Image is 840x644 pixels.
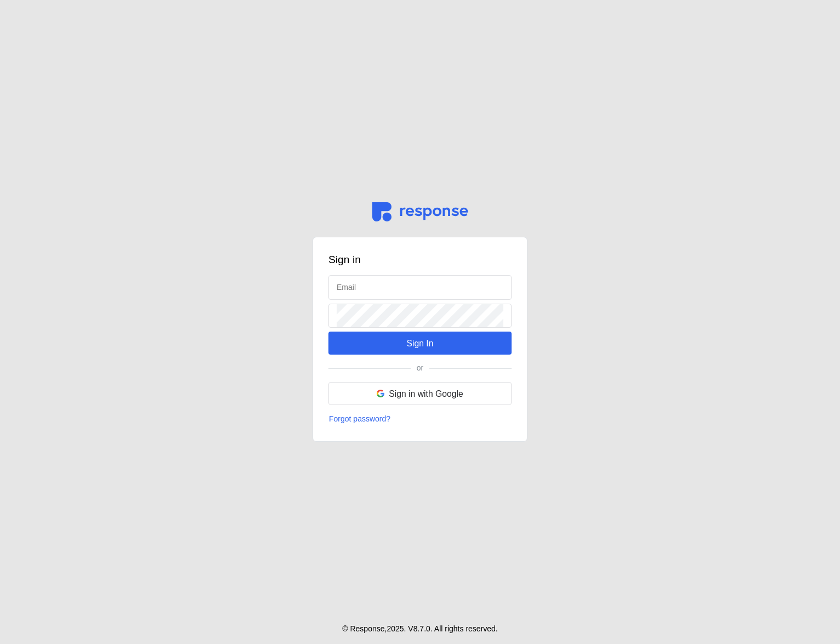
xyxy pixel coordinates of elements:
button: Sign in with Google [328,382,512,405]
p: or [417,362,423,374]
p: Sign In [406,337,433,350]
h3: Sign in [328,253,512,267]
p: Forgot password? [329,413,390,425]
img: svg%3e [377,390,384,397]
button: Forgot password? [328,413,391,426]
p: © Response, 2025 . V 8.7.0 . All rights reserved. [342,623,498,635]
img: svg%3e [372,202,468,221]
button: Sign In [328,332,512,355]
input: Email [337,276,503,299]
p: Sign in with Google [389,387,463,401]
